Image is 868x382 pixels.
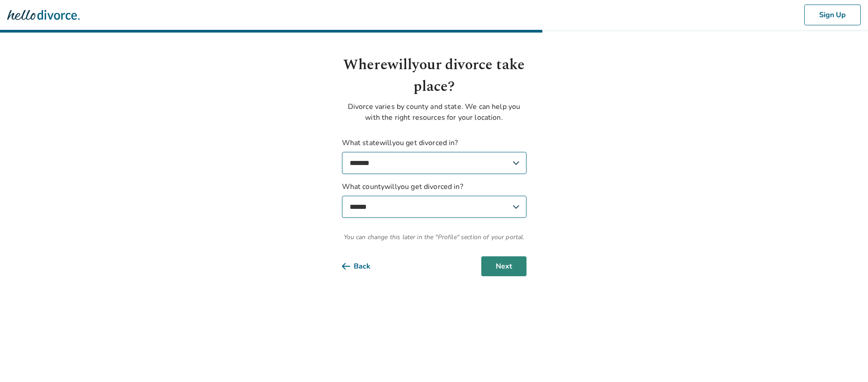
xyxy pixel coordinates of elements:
[823,339,868,382] iframe: Chat Widget
[342,232,526,242] span: You can change this later in the "Profile" section of your portal.
[342,256,385,276] button: Back
[804,5,861,25] button: Sign Up
[7,6,80,24] img: Hello Divorce Logo
[481,256,526,276] button: Next
[342,101,526,123] p: Divorce varies by county and state. We can help you with the right resources for your location.
[342,152,526,174] select: What statewillyou get divorced in?
[342,137,526,174] label: What state will you get divorced in?
[342,54,526,98] h1: Where will your divorce take place?
[342,181,526,218] label: What county will you get divorced in?
[342,196,526,218] select: What countywillyou get divorced in?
